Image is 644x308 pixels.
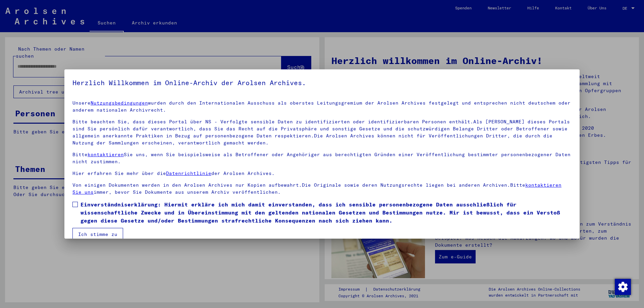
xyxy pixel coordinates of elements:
[80,200,572,225] span: Einverständniserklärung: Hiermit erkläre ich mich damit einverstanden, dass ich sensible personen...
[72,151,572,165] p: Bitte Sie uns, wenn Sie beispielsweise als Betroffener oder Angehöriger aus berechtigten Gründen ...
[72,100,572,114] p: Unsere wurden durch den Internationalen Ausschuss als oberstes Leitungsgremium der Arolsen Archiv...
[72,118,572,146] p: Bitte beachten Sie, dass dieses Portal über NS - Verfolgte sensible Daten zu identifizierten oder...
[72,77,572,88] h5: Herzlich Willkommen im Online-Archiv der Arolsen Archives.
[91,100,148,106] a: Nutzungsbedingungen
[72,228,123,241] button: Ich stimme zu
[72,182,561,195] a: kontaktieren Sie uns
[72,182,572,196] p: Von einigen Dokumenten werden in den Arolsen Archives nur Kopien aufbewahrt.Die Originale sowie d...
[166,170,211,176] a: Datenrichtlinie
[88,151,124,158] a: kontaktieren
[72,170,572,177] p: Hier erfahren Sie mehr über die der Arolsen Archives.
[615,279,631,295] img: Zustimmung ändern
